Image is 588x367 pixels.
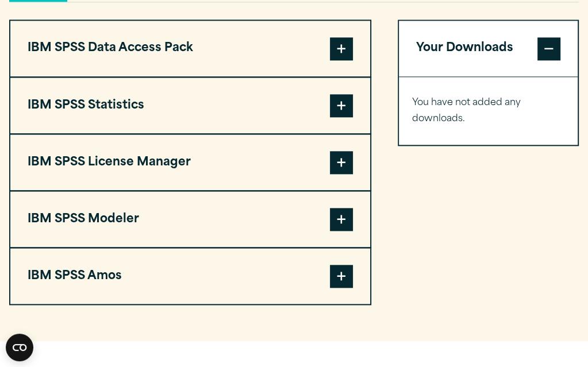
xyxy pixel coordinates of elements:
button: Open CMP widget [6,334,33,361]
button: IBM SPSS License Manager [10,134,370,190]
p: You have not added any downloads. [412,95,564,128]
button: IBM SPSS Amos [10,248,370,304]
button: IBM SPSS Modeler [10,191,370,247]
button: IBM SPSS Statistics [10,78,370,133]
div: Your Downloads [399,76,578,145]
button: Your Downloads [399,21,578,76]
button: IBM SPSS Data Access Pack [10,21,370,76]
